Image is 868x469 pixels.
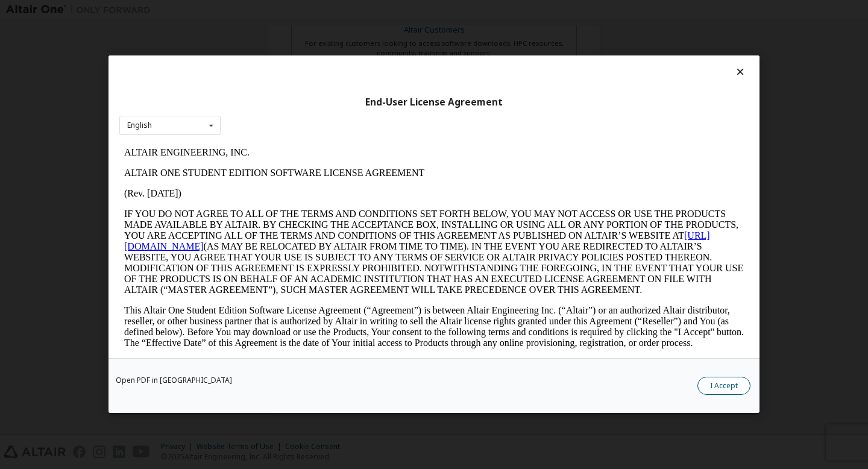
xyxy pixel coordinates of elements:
[127,122,152,129] div: English
[119,96,749,109] div: End-User License Agreement
[5,5,624,16] p: ALTAIR ENGINEERING, INC.
[116,377,232,385] a: Open PDF in [GEOGRAPHIC_DATA]
[5,25,624,36] p: ALTAIR ONE STUDENT EDITION SOFTWARE LICENSE AGREEMENT
[5,163,624,206] p: This Altair One Student Edition Software License Agreement (“Agreement”) is between Altair Engine...
[5,88,591,109] a: [URL][DOMAIN_NAME]
[5,66,624,153] p: IF YOU DO NOT AGREE TO ALL OF THE TERMS AND CONDITIONS SET FORTH BELOW, YOU MAY NOT ACCESS OR USE...
[5,46,624,57] p: (Rev. [DATE])
[697,377,750,395] button: I Accept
